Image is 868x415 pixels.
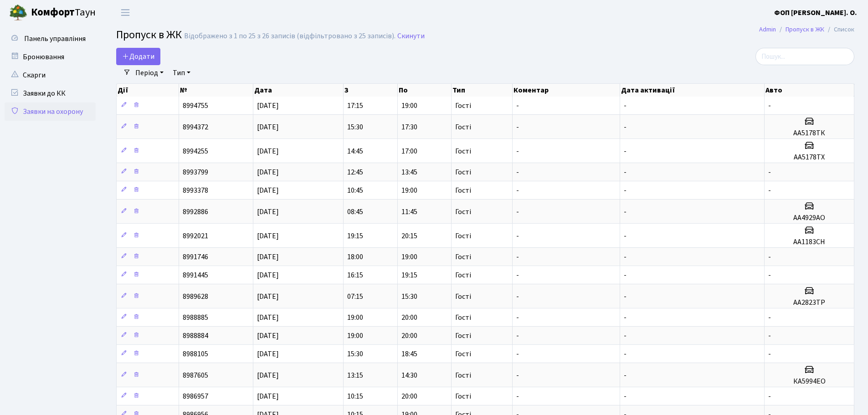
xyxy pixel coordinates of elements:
span: - [768,101,771,111]
th: Тип [452,84,513,97]
h5: АА2823ТР [768,298,850,307]
span: [DATE] [257,252,279,262]
span: 19:15 [347,231,363,241]
span: - [768,252,771,262]
span: [DATE] [257,313,279,323]
span: - [624,167,627,177]
span: 19:00 [347,313,363,323]
span: 8994372 [183,122,208,132]
h5: КА5994ЕО [768,377,850,386]
span: [DATE] [257,122,279,132]
span: Гості [455,123,471,131]
span: - [624,146,627,156]
span: 20:00 [401,391,417,401]
h5: АА1183СН [768,238,850,246]
span: Гості [455,314,471,321]
span: - [516,313,519,323]
span: Гості [455,253,471,261]
th: № [179,84,253,97]
a: Додати [116,48,160,65]
a: Заявки до КК [5,84,96,102]
span: 8988105 [183,349,208,359]
span: Гості [455,372,471,379]
li: Список [824,25,854,35]
span: 08:45 [347,207,363,217]
th: Дії [117,84,179,97]
a: Скинути [397,32,425,41]
span: 18:45 [401,349,417,359]
th: Дата [253,84,344,97]
span: 20:00 [401,313,417,323]
span: 19:00 [347,331,363,341]
th: Авто [765,84,854,97]
a: Панель управління [5,30,96,48]
th: З [344,84,397,97]
span: [DATE] [257,370,279,380]
span: 8993799 [183,167,208,177]
span: 15:30 [401,292,417,302]
span: 17:15 [347,101,363,111]
span: 8988884 [183,331,208,341]
img: logo.png [9,4,27,22]
span: Гості [455,293,471,300]
span: - [624,207,627,217]
span: 8994255 [183,146,208,156]
h5: АА5178ТХ [768,153,850,162]
a: Скарги [5,66,96,84]
span: 20:00 [401,331,417,341]
span: 8993378 [183,185,208,195]
a: Бронювання [5,48,96,66]
b: ФОП [PERSON_NAME]. О. [774,8,857,18]
span: 19:00 [401,185,417,195]
span: - [768,331,771,341]
span: [DATE] [257,167,279,177]
span: Пропуск в ЖК [116,27,182,43]
span: 8991445 [183,270,208,280]
span: 12:45 [347,167,363,177]
th: Коментар [513,84,620,97]
span: - [768,167,771,177]
span: - [768,391,771,401]
span: 10:15 [347,391,363,401]
span: Гості [455,208,471,215]
span: - [516,207,519,217]
span: - [624,122,627,132]
span: Додати [122,51,154,61]
span: 19:00 [401,252,417,262]
span: [DATE] [257,146,279,156]
a: Тип [169,65,194,81]
span: - [768,270,771,280]
a: Заявки на охорону [5,102,96,121]
span: - [624,391,627,401]
span: 20:15 [401,231,417,241]
b: Комфорт [31,5,75,20]
input: Пошук... [755,48,854,65]
span: [DATE] [257,207,279,217]
span: - [624,252,627,262]
span: - [516,146,519,156]
span: 19:15 [401,270,417,280]
span: 8991746 [183,252,208,262]
span: - [768,313,771,323]
button: Переключити навігацію [114,5,137,20]
span: Панель управління [24,34,86,44]
span: 14:45 [347,146,363,156]
span: Гості [455,148,471,155]
span: 17:30 [401,122,417,132]
span: 19:00 [401,101,417,111]
span: - [768,349,771,359]
span: 15:30 [347,349,363,359]
span: [DATE] [257,292,279,302]
span: [DATE] [257,391,279,401]
span: - [624,231,627,241]
span: [DATE] [257,101,279,111]
span: 14:30 [401,370,417,380]
span: 13:15 [347,370,363,380]
span: Гості [455,350,471,358]
nav: breadcrumb [745,20,868,39]
h5: АА4929АО [768,214,850,222]
span: Гості [455,272,471,279]
span: [DATE] [257,331,279,341]
a: Пропуск в ЖК [786,25,824,34]
div: Відображено з 1 по 25 з 26 записів (відфільтровано з 25 записів). [184,32,395,41]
